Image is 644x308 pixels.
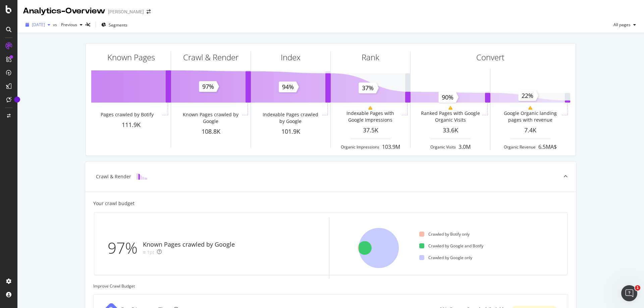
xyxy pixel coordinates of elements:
[58,22,77,27] span: Previous
[281,52,301,63] div: Index
[32,22,45,27] span: 2025 Sep. 1st
[147,249,154,256] div: 1pt
[143,240,235,249] div: Known Pages crawled by Google
[621,285,637,301] iframe: Intercom live chat
[419,243,483,249] div: Crawled by Google and Botify
[137,173,147,180] img: block-icon
[635,285,640,291] span: 1
[93,200,135,207] div: Your crawl budget
[419,255,472,260] div: Crawled by Google only
[108,237,143,259] div: 97%
[91,121,171,129] div: 111.9K
[382,143,400,151] div: 103.9M
[53,22,58,27] span: vs
[108,8,144,15] div: [PERSON_NAME]
[419,231,470,237] div: Crawled by Botify only
[341,144,379,150] div: Organic Impressions
[14,97,20,103] div: Tooltip anchor
[58,19,85,30] button: Previous
[362,52,379,63] div: Rank
[331,126,410,135] div: 37.5K
[147,9,151,14] div: arrow-right-arrow-left
[180,111,240,125] div: Known Pages crawled by Google
[251,127,330,136] div: 101.9K
[183,52,238,63] div: Crawl & Render
[171,127,251,136] div: 108.8K
[611,19,639,30] button: All pages
[101,111,154,118] div: Pages crawled by Botify
[93,283,568,289] div: Improve Crawl Budget
[611,22,631,27] span: All pages
[143,251,146,253] img: Equal
[340,110,400,123] div: Indexable Pages with Google Impressions
[260,111,320,125] div: Indexable Pages crawled by Google
[107,52,155,63] div: Known Pages
[23,19,53,30] button: [DATE]
[23,5,105,17] div: Analytics - Overview
[109,22,127,28] span: Segments
[99,19,130,30] button: Segments
[96,173,131,180] div: Crawl & Render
